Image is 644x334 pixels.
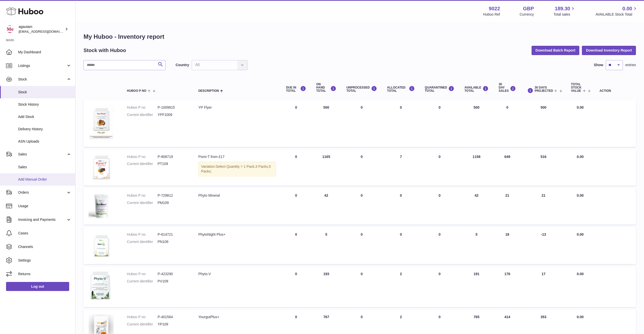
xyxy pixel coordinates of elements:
[6,282,69,291] a: Log out
[494,100,521,147] td: 0
[127,272,158,276] dt: Huboo P no
[281,100,311,147] td: 0
[198,272,276,276] div: Phyto-V
[489,5,500,12] strong: 9022
[439,315,441,319] span: 0
[311,267,341,307] td: 193
[18,244,71,249] span: Channels
[84,33,636,41] h1: My Huboo - Inventory report
[18,258,71,263] span: Settings
[311,149,341,186] td: 1165
[553,5,576,17] a: 189.30 Total sales
[18,231,71,236] span: Cases
[520,12,534,17] div: Currency
[555,5,570,12] span: 189.30
[89,193,114,218] img: product image
[286,86,306,93] div: DUE IN TOTAL
[18,204,71,208] span: Usage
[18,102,71,107] span: Stock History
[595,12,638,17] span: AVAILABLE Stock Total
[198,232,276,237] div: PhytoNight Plus+
[577,193,584,197] span: 0.00
[387,86,415,93] div: ALLOCATED Total
[494,188,521,225] td: 21
[577,315,584,319] span: 0.00
[439,272,441,276] span: 0
[18,165,71,170] span: Sales
[89,272,114,301] img: product image
[127,161,158,166] dt: Current identifier
[459,100,494,147] td: 500
[127,232,158,237] dt: Huboo P no
[382,100,420,147] td: 0
[127,239,158,244] dt: Current identifier
[157,161,188,166] dd: PT109
[341,149,382,186] td: 0
[89,232,114,258] img: product image
[89,154,114,180] img: product image
[198,105,276,110] div: YP Flyer
[198,89,219,93] span: Description
[201,164,271,173] span: Select Quantity = 1 Pack,3 Packs,5 Packs;
[157,112,188,117] dd: YPF1009
[281,227,311,264] td: 0
[341,100,382,147] td: 0
[157,239,188,244] dd: PN109
[521,267,566,307] td: 17
[341,267,382,307] td: 0
[494,267,521,307] td: 176
[18,50,71,55] span: My Dashboard
[157,105,188,110] dd: P-1009815
[311,100,341,147] td: 500
[6,25,14,33] img: info@naturemedical.co.uk
[18,190,66,195] span: Orders
[157,315,188,319] dd: P-401564
[459,267,494,307] td: 191
[382,188,420,225] td: 0
[311,188,341,225] td: 42
[127,154,158,159] dt: Huboo P no
[316,83,336,93] div: ON HAND Total
[625,63,636,67] span: entries
[157,193,188,198] dd: P-729812
[499,83,516,93] div: 30 DAY SALES
[622,5,632,12] span: 0.00
[382,267,420,307] td: 2
[157,322,188,327] dd: YP109
[464,86,489,93] div: AVAILABLE Total
[535,86,553,93] span: 30 DAYS PROJECTED
[521,100,566,147] td: 500
[577,155,584,159] span: 0.00
[127,200,158,205] dt: Current identifier
[483,12,500,17] div: Huboo Ref
[577,105,584,109] span: 0.00
[553,12,576,17] span: Total sales
[281,188,311,225] td: 0
[594,63,603,67] label: Show
[281,267,311,307] td: 0
[89,105,114,141] img: product image
[198,161,276,177] div: Variation:
[19,29,74,33] span: [EMAIL_ADDRESS][DOMAIN_NAME]
[521,227,566,264] td: -13
[439,193,441,197] span: 0
[18,139,71,144] span: ASN Uploads
[157,232,188,237] dd: P-614721
[157,279,188,284] dd: PV109
[18,77,66,82] span: Stock
[127,279,158,284] dt: Current identifier
[176,63,189,67] label: Country
[425,86,455,93] div: QUARANTINED Total
[198,154,276,159] div: Pomi-T from £17
[532,46,580,55] button: Download Batch Report
[281,149,311,186] td: 0
[459,227,494,264] td: 5
[346,86,377,93] div: UNPROCESSED Total
[595,5,638,17] a: 0.00 AVAILABLE Stock Total
[127,322,158,327] dt: Current identifier
[341,188,382,225] td: 0
[459,149,494,186] td: 1158
[127,112,158,117] dt: Current identifier
[127,193,158,198] dt: Huboo P no
[439,105,441,109] span: 0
